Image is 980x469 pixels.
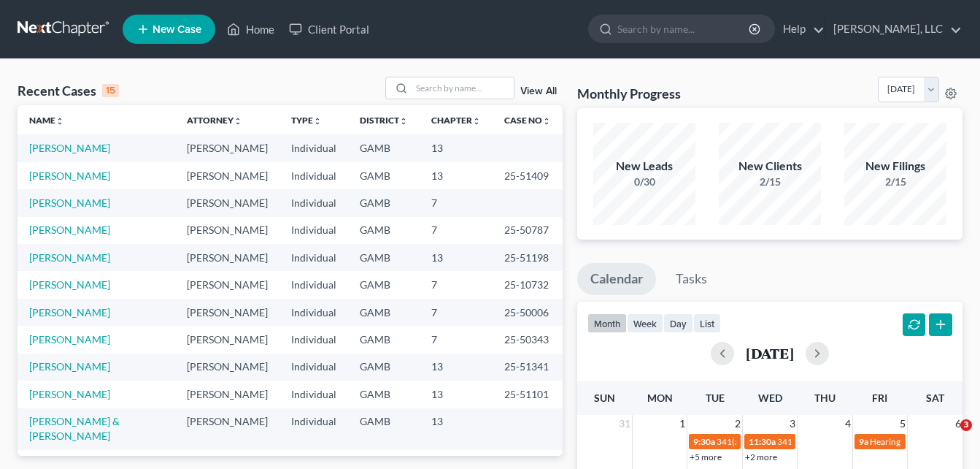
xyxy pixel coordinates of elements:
[153,24,201,35] span: New Case
[175,134,279,161] td: [PERSON_NAME]
[926,392,944,404] span: Sat
[872,392,887,404] span: Fri
[175,381,279,408] td: [PERSON_NAME]
[493,217,563,244] td: 25-50787
[29,333,110,346] a: [PERSON_NAME]
[431,115,481,126] a: Chapterunfold_more
[29,169,110,182] a: [PERSON_NAME]
[777,436,918,447] span: 341(a) meeting for [PERSON_NAME]
[279,354,348,381] td: Individual
[719,158,821,175] div: New Clients
[593,158,695,175] div: New Leads
[627,313,663,333] button: week
[175,408,279,450] td: [PERSON_NAME]
[29,115,64,126] a: Nameunfold_more
[954,415,962,432] span: 6
[733,415,742,432] span: 2
[399,117,408,126] i: unfold_more
[746,346,794,361] h2: [DATE]
[420,189,493,216] td: 7
[960,419,972,431] span: 3
[776,16,825,42] a: Help
[647,392,673,404] span: Mon
[175,162,279,189] td: [PERSON_NAME]
[175,299,279,326] td: [PERSON_NAME]
[520,86,557,96] a: View All
[175,189,279,216] td: [PERSON_NAME]
[348,299,420,326] td: GAMB
[420,326,493,353] td: 7
[493,326,563,353] td: 25-50343
[279,217,348,244] td: Individual
[348,162,420,189] td: GAMB
[187,115,242,126] a: Attorneyunfold_more
[29,388,110,400] a: [PERSON_NAME]
[348,244,420,271] td: GAMB
[472,117,481,126] i: unfold_more
[348,271,420,298] td: GAMB
[420,271,493,298] td: 7
[749,436,776,447] span: 11:30a
[493,271,563,298] td: 25-10732
[617,15,751,42] input: Search by name...
[898,415,907,432] span: 5
[29,360,110,373] a: [PERSON_NAME]
[493,244,563,271] td: 25-51198
[420,354,493,381] td: 13
[542,117,551,126] i: unfold_more
[663,313,693,333] button: day
[279,326,348,353] td: Individual
[587,313,627,333] button: month
[930,419,965,454] iframe: Intercom live chat
[175,354,279,381] td: [PERSON_NAME]
[577,85,681,102] h3: Monthly Progress
[348,408,420,450] td: GAMB
[788,415,797,432] span: 3
[220,16,282,42] a: Home
[282,16,377,42] a: Client Portal
[493,162,563,189] td: 25-51409
[420,162,493,189] td: 13
[279,299,348,326] td: Individual
[175,326,279,353] td: [PERSON_NAME]
[29,306,110,319] a: [PERSON_NAME]
[690,451,722,462] a: +5 more
[420,217,493,244] td: 7
[420,244,493,271] td: 13
[360,115,408,126] a: Districtunfold_more
[826,16,962,42] a: [PERSON_NAME], LLC
[663,263,720,295] a: Tasks
[420,381,493,408] td: 13
[844,158,946,175] div: New Filings
[594,392,615,404] span: Sun
[291,115,322,126] a: Typeunfold_more
[29,224,110,236] a: [PERSON_NAME]
[348,381,420,408] td: GAMB
[593,175,695,189] div: 0/30
[420,408,493,450] td: 13
[175,217,279,244] td: [PERSON_NAME]
[348,189,420,216] td: GAMB
[493,354,563,381] td: 25-51341
[175,271,279,298] td: [PERSON_NAME]
[719,175,821,189] div: 2/15
[745,451,777,462] a: +2 more
[717,436,857,447] span: 341(a) meeting for [PERSON_NAME]
[412,77,514,99] input: Search by name...
[279,271,348,298] td: Individual
[420,299,493,326] td: 7
[29,278,110,291] a: [PERSON_NAME]
[493,299,563,326] td: 25-50006
[313,117,322,126] i: unfold_more
[279,244,348,271] td: Individual
[493,381,563,408] td: 25-51101
[279,162,348,189] td: Individual
[693,313,721,333] button: list
[348,354,420,381] td: GAMB
[706,392,725,404] span: Tue
[814,392,836,404] span: Thu
[504,115,551,126] a: Case Nounfold_more
[577,263,656,295] a: Calendar
[844,175,946,189] div: 2/15
[348,134,420,161] td: GAMB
